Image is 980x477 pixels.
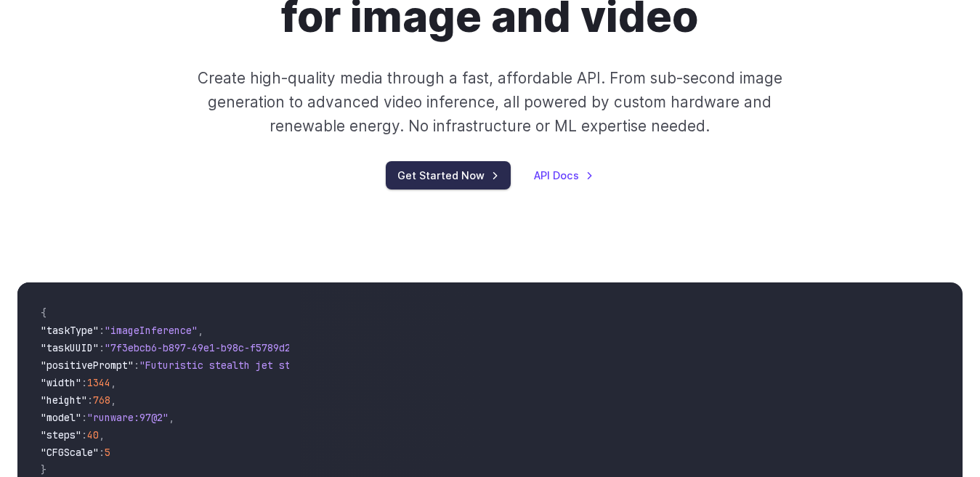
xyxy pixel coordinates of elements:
[99,428,105,441] span: ,
[105,341,325,354] span: "7f3ebcb6-b897-49e1-b98c-f5789d2d40d7"
[81,376,87,389] span: :
[41,394,87,407] span: "height"
[99,446,105,459] span: :
[99,341,105,354] span: :
[110,394,116,407] span: ,
[198,324,203,337] span: ,
[81,428,87,441] span: :
[41,411,81,424] span: "model"
[87,428,99,441] span: 40
[105,446,110,459] span: 5
[41,306,46,319] span: {
[41,324,99,337] span: "taskType"
[87,376,110,389] span: 1344
[87,411,169,424] span: "runware:97@2"
[87,394,93,407] span: :
[41,341,99,354] span: "taskUUID"
[534,167,594,184] a: API Docs
[169,411,174,424] span: ,
[41,376,81,389] span: "width"
[110,376,116,389] span: ,
[41,359,134,372] span: "positivePrompt"
[81,411,87,424] span: :
[386,161,511,189] a: Get Started Now
[99,324,105,337] span: :
[41,463,46,476] span: }
[187,66,793,139] p: Create high-quality media through a fast, affordable API. From sub-second image generation to adv...
[139,359,668,372] span: "Futuristic stealth jet streaking through a neon-lit cityscape with glowing purple exhaust"
[41,428,81,441] span: "steps"
[134,359,139,372] span: :
[93,394,110,407] span: 768
[105,324,198,337] span: "imageInference"
[41,446,99,459] span: "CFGScale"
